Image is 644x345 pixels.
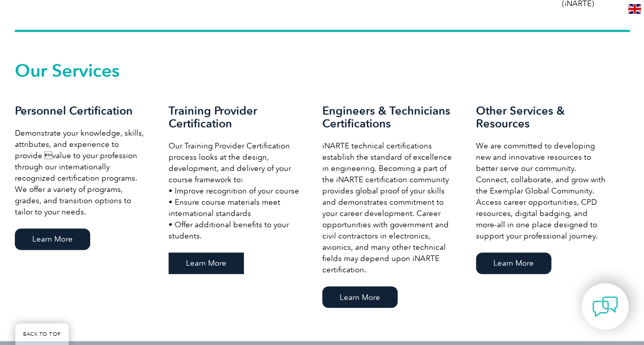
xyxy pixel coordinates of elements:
[628,4,641,14] img: en
[15,324,69,345] a: BACK TO TOP
[476,140,609,242] p: We are committed to developing new and innovative resources to better serve our community. Connec...
[476,104,609,130] h3: Other Services & Resources
[15,228,90,250] a: Learn More
[169,252,244,274] a: Learn More
[169,104,302,130] h3: Training Provider Certification
[15,62,630,79] h2: Our Services
[15,127,148,218] p: Demonstrate your knowledge, skills, attributes, and experience to provide value to your professi...
[169,140,302,242] p: Our Training Provider Certification process looks at the design, development, and delivery of you...
[322,104,455,130] h3: Engineers & Technicians Certifications
[15,104,148,117] h3: Personnel Certification
[322,140,455,275] p: iNARTE technical certifications establish the standard of excellence in engineering. Becoming a p...
[592,294,618,319] img: contact-chat.png
[476,252,551,274] a: Learn More
[322,286,398,308] a: Learn More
